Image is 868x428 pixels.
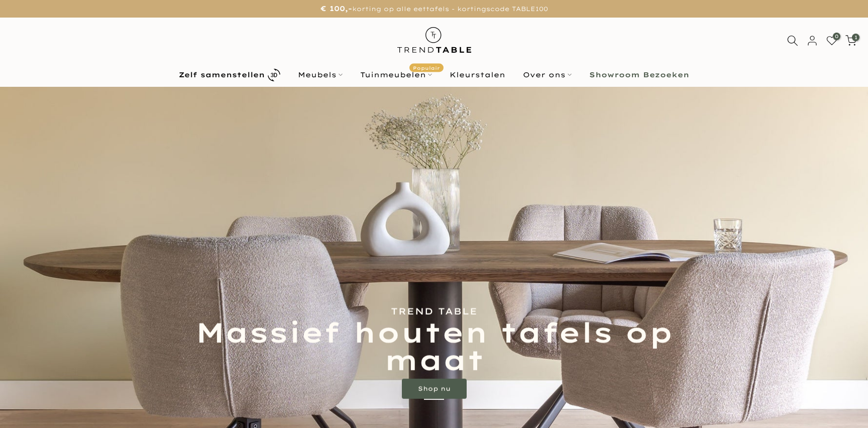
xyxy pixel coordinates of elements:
[409,64,444,72] span: Populair
[289,69,352,81] a: Meubels
[826,35,837,46] a: 0
[179,71,265,78] b: Zelf samenstellen
[589,71,689,78] b: Showroom Bezoeken
[170,66,289,84] a: Zelf samenstellen
[845,35,856,46] a: 1
[390,18,478,62] img: trend-table
[441,69,514,81] a: Kleurstalen
[13,3,855,15] p: korting op alle eettafels - kortingscode TABLE100
[1,377,51,427] iframe: toggle-frame
[514,69,581,81] a: Over ons
[402,379,467,399] a: Shop nu
[833,33,840,40] span: 0
[352,69,441,81] a: TuinmeubelenPopulair
[320,4,352,13] strong: € 100,-
[581,69,698,81] a: Showroom Bezoeken
[852,34,859,41] span: 1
